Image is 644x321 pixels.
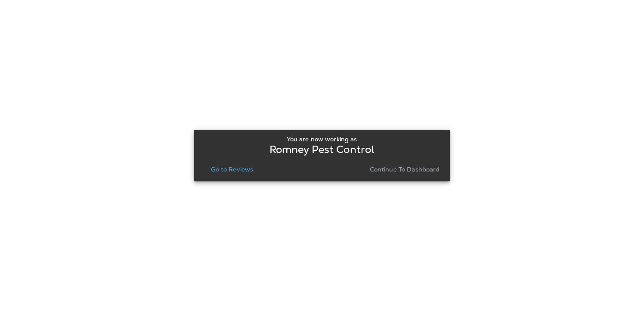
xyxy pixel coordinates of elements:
p: You are now working as [287,136,357,143]
p: Continue to Dashboard [370,166,440,173]
button: Continue to Dashboard [366,163,443,175]
p: Romney Pest Control [269,146,375,153]
p: Go to Reviews [211,166,253,173]
button: Go to Reviews [207,163,257,175]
